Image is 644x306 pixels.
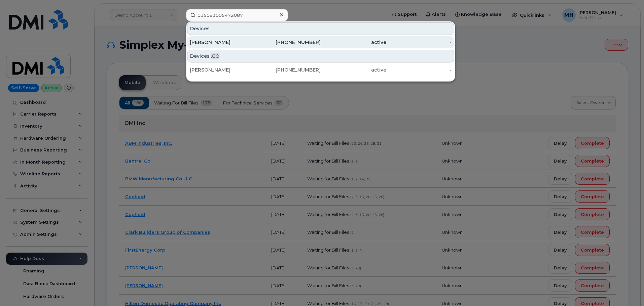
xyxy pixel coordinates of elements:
[211,53,219,59] span: .CO
[321,39,386,46] div: active
[321,67,386,73] div: active
[190,67,255,73] div: [PERSON_NAME]
[255,39,321,46] div: [PHONE_NUMBER]
[386,67,452,73] div: -
[187,50,454,62] div: Devices
[190,39,255,46] div: [PERSON_NAME]
[386,39,452,46] div: -
[187,64,454,76] a: [PERSON_NAME][PHONE_NUMBER]active-
[187,36,454,48] a: [PERSON_NAME][PHONE_NUMBER]active-
[187,22,454,35] div: Devices
[255,67,321,73] div: [PHONE_NUMBER]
